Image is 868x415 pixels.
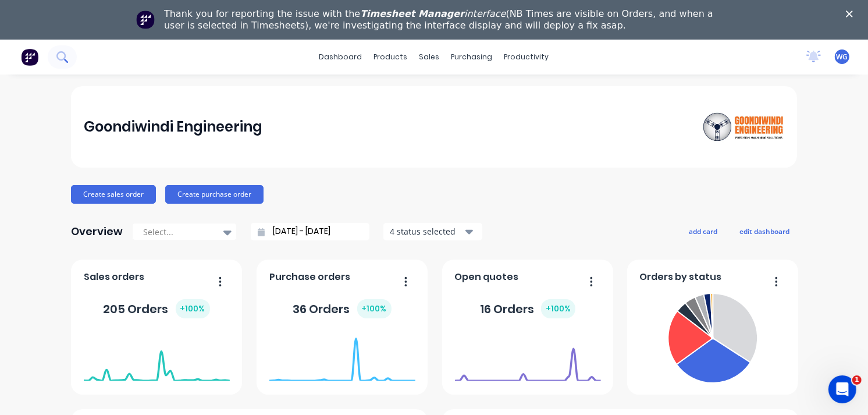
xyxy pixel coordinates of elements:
[640,270,722,284] span: Orders by status
[852,375,862,385] span: 1
[84,115,262,139] div: Goondiwindi Engineering
[541,299,575,318] div: + 100 %
[681,224,725,239] button: add card
[390,225,463,237] div: 4 status selected
[846,10,858,17] div: Close
[21,48,38,66] img: Factory
[446,48,499,66] div: purchasing
[480,299,575,318] div: 16 Orders
[732,224,797,239] button: edit dashboard
[828,375,856,403] iframe: Intercom live chat
[164,8,713,31] div: Thank you for reporting the issue with the (NB Times are visible on Orders, and when a user is se...
[293,299,392,318] div: 36 Orders
[357,299,392,318] div: + 100 %
[360,8,464,19] i: Timesheet Manager
[464,8,506,19] i: interface
[837,52,848,62] span: WG
[176,299,210,318] div: + 100 %
[414,48,446,66] div: sales
[314,48,368,66] a: dashboard
[165,185,264,204] button: Create purchase order
[703,106,784,148] img: Goondiwindi Engineering
[71,220,123,243] div: Overview
[499,48,555,66] div: productivity
[71,185,156,204] button: Create sales order
[84,270,144,284] span: Sales orders
[383,223,482,240] button: 4 status selected
[136,10,155,29] img: Profile image for Team
[368,48,414,66] div: products
[455,270,519,284] span: Open quotes
[104,299,210,318] div: 205 Orders
[269,270,350,284] span: Purchase orders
